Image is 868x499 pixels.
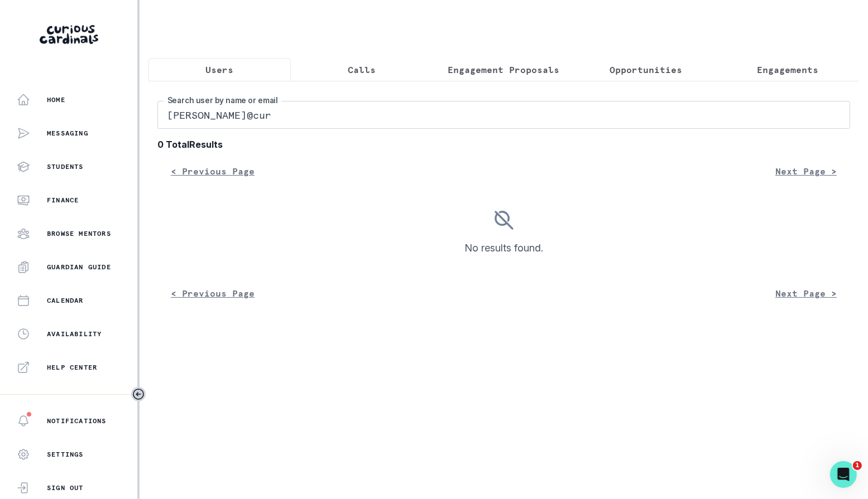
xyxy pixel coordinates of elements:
p: Availability [47,330,102,338]
p: Opportunities [610,63,682,76]
p: Finance [47,196,79,205]
p: Help Center [47,363,97,372]
iframe: Intercom live chat [830,461,857,488]
button: Next Page > [762,282,850,304]
p: Guardian Guide [47,263,111,272]
button: Toggle sidebar [131,387,146,401]
button: < Previous Page [157,282,268,304]
button: Next Page > [762,160,850,182]
p: Sign Out [47,483,84,492]
p: Home [47,95,65,104]
p: No results found. [464,240,543,255]
p: Calendar [47,296,84,305]
p: Browse Mentors [47,229,111,238]
p: Notifications [47,416,107,425]
p: Settings [47,450,84,459]
p: Engagement Proposals [448,63,559,76]
button: < Previous Page [157,160,268,182]
span: 1 [853,461,862,470]
p: Messaging [47,129,88,138]
p: Calls [348,63,376,76]
p: Students [47,162,84,171]
b: 0 Total Results [157,138,850,151]
img: Curious Cardinals Logo [40,25,98,44]
p: Users [205,63,233,76]
p: Engagements [757,63,819,76]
